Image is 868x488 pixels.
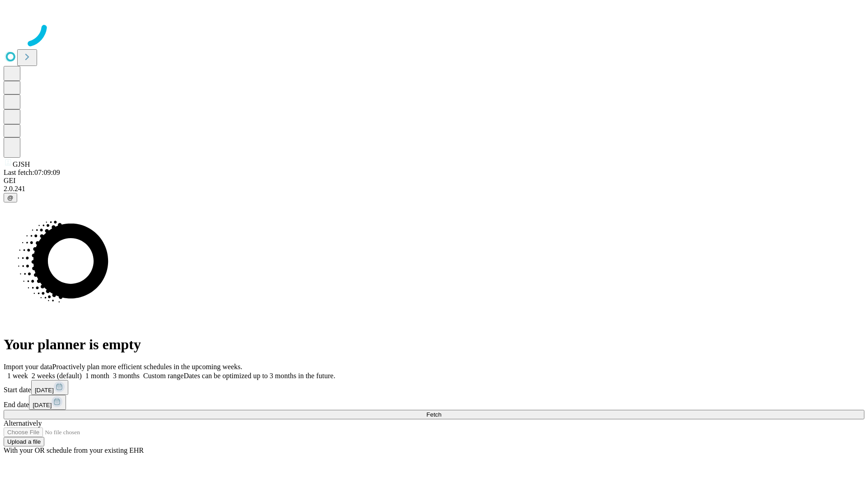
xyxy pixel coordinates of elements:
[29,395,66,410] button: [DATE]
[7,194,14,201] span: @
[4,446,144,454] span: With your OR schedule from your existing EHR
[85,372,109,380] span: 1 month
[35,387,54,394] span: [DATE]
[52,363,242,371] span: Proactively plan more efficient schedules in the upcoming weeks.
[31,380,68,395] button: [DATE]
[7,372,28,380] span: 1 week
[4,177,864,185] div: GEI
[426,411,441,418] span: Fetch
[4,380,864,395] div: Start date
[4,193,17,202] button: @
[184,372,335,380] span: Dates can be optimized up to 3 months in the future.
[4,363,52,371] span: Import your data
[4,410,864,419] button: Fetch
[13,160,30,168] span: GJSH
[4,437,44,446] button: Upload a file
[143,372,184,380] span: Custom range
[4,395,864,410] div: End date
[32,372,82,380] span: 2 weeks (default)
[4,336,864,353] h1: Your planner is empty
[4,419,42,427] span: Alternatively
[33,402,52,408] span: [DATE]
[113,372,140,380] span: 3 months
[4,185,864,193] div: 2.0.241
[4,169,60,176] span: Last fetch: 07:09:09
